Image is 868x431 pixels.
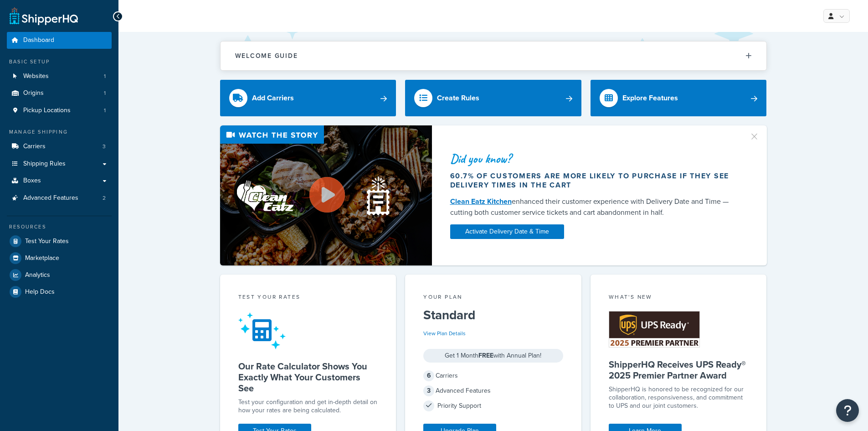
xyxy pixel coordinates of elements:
li: Advanced Features [7,190,112,207]
span: Test Your Rates [25,238,69,245]
h5: Our Rate Calculator Shows You Exactly What Your Customers See [238,361,378,394]
a: Boxes [7,172,112,189]
a: Activate Delivery Date & Time [450,224,564,239]
button: Open Resource Center [836,399,859,422]
a: Dashboard [7,32,112,49]
a: Carriers3 [7,138,112,155]
div: Carriers [423,369,563,382]
div: Explore Features [622,92,678,104]
div: Your Plan [423,293,563,303]
span: 3 [423,385,434,396]
div: Test your configuration and get in-depth detail on how your rates are being calculated. [238,398,378,415]
a: Help Docs [7,284,112,300]
a: Explore Features [591,80,767,116]
h2: Welcome Guide [235,52,298,59]
span: 1 [104,89,106,97]
div: Priority Support [423,400,563,412]
a: Websites1 [7,68,112,85]
a: Add Carriers [220,80,396,116]
li: Pickup Locations [7,102,112,119]
p: ShipperHQ is honored to be recognized for our collaboration, responsiveness, and commitment to UP... [609,385,749,410]
li: Carriers [7,138,112,155]
li: Origins [7,85,112,102]
a: Pickup Locations1 [7,102,112,119]
span: Carriers [23,143,46,151]
div: What's New [609,293,749,303]
li: Websites [7,68,112,85]
span: Help Docs [25,288,55,296]
a: Advanced Features2 [7,190,112,207]
div: Test your rates [238,293,378,303]
div: Resources [7,223,112,231]
div: Advanced Features [423,384,563,397]
a: Create Rules [405,80,581,116]
span: Analytics [25,271,50,279]
h5: Standard [423,308,563,322]
span: Advanced Features [23,194,78,202]
div: Create Rules [437,92,479,104]
img: Video thumbnail [220,125,432,265]
span: 3 [103,143,106,151]
span: 6 [423,370,434,381]
button: Welcome Guide [221,42,766,70]
h5: ShipperHQ Receives UPS Ready® 2025 Premier Partner Award [609,359,749,381]
div: enhanced their customer experience with Delivery Date and Time — cutting both customer service ti... [450,196,738,218]
a: Analytics [7,267,112,283]
span: Websites [23,73,49,80]
span: 1 [104,73,106,80]
span: 2 [103,194,106,202]
div: Basic Setup [7,58,112,66]
div: Did you know? [450,152,738,165]
div: Manage Shipping [7,128,112,136]
span: Shipping Rules [23,160,66,168]
span: Boxes [23,177,41,185]
a: Clean Eatz Kitchen [450,196,512,207]
span: Dashboard [23,36,54,44]
a: View Plan Details [423,329,466,338]
a: Marketplace [7,250,112,266]
span: Marketplace [25,254,59,262]
span: Pickup Locations [23,107,71,114]
span: Origins [23,89,44,97]
div: Get 1 Month with Annual Plan! [423,349,563,363]
div: Add Carriers [252,92,294,104]
a: Test Your Rates [7,233,112,249]
a: Origins1 [7,85,112,102]
strong: FREE [478,351,493,360]
span: 1 [104,107,106,114]
div: 60.7% of customers are more likely to purchase if they see delivery times in the cart [450,171,738,190]
a: Shipping Rules [7,156,112,172]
